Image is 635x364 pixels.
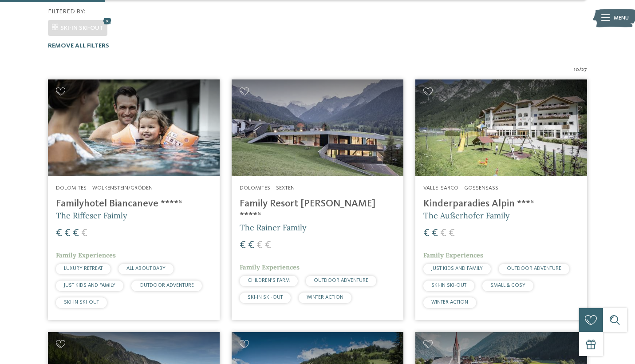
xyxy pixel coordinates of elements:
span: € [423,228,430,239]
h4: Kinderparadies Alpin ***ˢ [423,198,579,210]
span: OUTDOOR ADVENTURE [314,278,368,283]
span: / [579,66,581,74]
span: SKI-IN SKI-OUT [431,283,466,288]
span: 27 [581,66,587,74]
h4: Family Resort [PERSON_NAME] ****ˢ [240,198,395,222]
span: € [432,228,438,239]
span: WINTER ACTION [307,295,343,300]
img: Family Resort Rainer ****ˢ [232,79,403,176]
span: Remove all filters [48,43,109,49]
h4: Familyhotel Biancaneve ****ˢ [56,198,212,210]
span: SKI-IN SKI-OUT [64,300,99,305]
img: Kinderparadies Alpin ***ˢ [415,79,587,176]
span: JUST KIDS AND FAMILY [431,266,483,271]
span: € [265,240,271,251]
span: € [256,240,263,251]
span: OUTDOOR ADVENTURE [507,266,561,271]
span: Dolomites – Wolkenstein/Gröden [56,185,153,191]
a: Looking for family hotels? Find the best ones here! Dolomites – Sexten Family Resort [PERSON_NAME... [232,79,403,320]
span: € [248,240,254,251]
span: Family Experiences [240,263,300,271]
span: € [56,228,62,239]
span: € [73,228,79,239]
span: Filtered by: [48,8,85,15]
img: Looking for family hotels? Find the best ones here! [48,79,220,176]
span: The Riffeser Faimly [56,210,127,221]
a: Looking for family hotels? Find the best ones here! Valle Isarco – Gossensass Kinderparadies Alpi... [415,79,587,320]
span: € [449,228,455,239]
span: ALL ABOUT BABY [126,266,166,271]
span: Valle Isarco – Gossensass [423,185,498,191]
span: WINTER ACTION [431,300,468,305]
span: SKI-IN SKI-OUT [60,25,103,31]
span: Dolomites – Sexten [240,185,295,191]
span: Family Experiences [56,251,116,259]
span: 10 [574,66,579,74]
span: JUST KIDS AND FAMILY [64,283,115,288]
span: The Außerhofer Family [423,210,510,221]
span: € [81,228,87,239]
span: Family Experiences [423,251,483,259]
span: The Rainer Family [240,222,307,233]
span: SKI-IN SKI-OUT [248,295,283,300]
span: LUXURY RETREAT [64,266,103,271]
a: Looking for family hotels? Find the best ones here! Dolomites – Wolkenstein/Gröden Familyhotel Bi... [48,79,220,320]
span: OUTDOOR ADVENTURE [139,283,194,288]
span: € [64,228,71,239]
span: SMALL & COSY [490,283,525,288]
span: CHILDREN’S FARM [248,278,290,283]
span: € [240,240,246,251]
span: € [440,228,446,239]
